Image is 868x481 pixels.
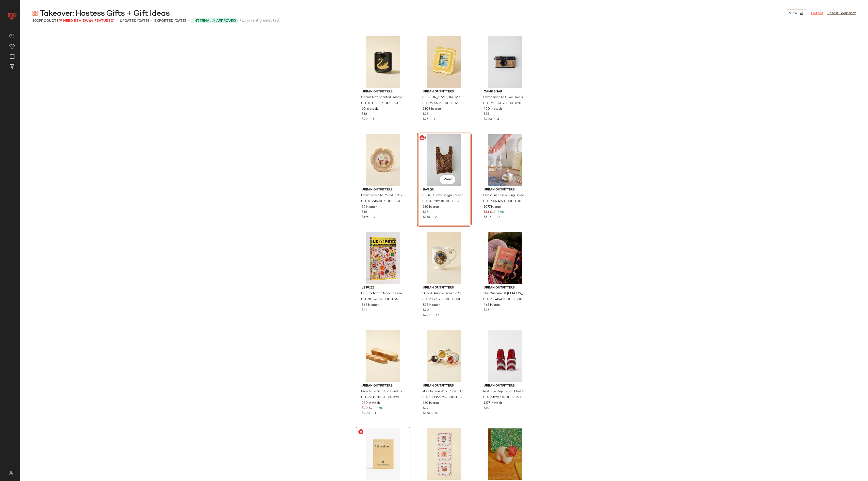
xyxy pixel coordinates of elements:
img: 89280382_012_m [480,428,531,480]
img: 78794815_095_m [358,232,409,284]
span: 9 [374,216,375,219]
span: • [491,216,496,219]
span: $18 [490,210,495,215]
span: Urban Outfitters [362,188,405,192]
span: 1077 in stock [484,205,503,210]
span: • [370,412,375,415]
span: #23 [420,135,427,140]
span: $75 [484,112,489,117]
img: 99505323_020_b [358,330,409,382]
span: Urban Outfitters [423,286,466,290]
span: The Museum Of [PERSON_NAME] By [PERSON_NAME] & [PERSON_NAME] in Assorted at Urban Outfitters [483,291,526,296]
span: • [116,18,118,24]
span: Urban Outfitters [362,384,405,388]
img: svg%3e [9,34,14,39]
a: Details [811,11,823,16]
span: UO-96355565-000-072 [422,101,459,106]
span: • [492,118,497,121]
span: 280 in stock [362,401,380,406]
span: 59 in stock [362,205,377,210]
span: [PERSON_NAME] INSTAX MINI Picture Frame in Yellow at Urban Outfitters [422,95,465,100]
a: Latest Snapshot [827,11,856,16]
span: 11 [375,412,378,415]
span: 102 [32,19,39,23]
span: Urban Outfitters [423,384,466,388]
span: UO-78794815-000-095 [361,297,398,302]
span: $196 [362,216,369,219]
span: Urban Outfitters [423,90,466,94]
span: 866 in stock [362,303,379,308]
span: $42 [362,308,368,313]
span: $25 [423,118,428,121]
img: heart_red.DM2ytmEG.svg [7,11,17,21]
span: $13 [484,210,489,215]
span: UO-81328908-000-512 [422,199,460,204]
p: Exported [DATE] [154,18,186,24]
span: 5 [373,118,375,121]
img: 97820781_060_m [480,330,531,382]
span: $90 [362,118,368,121]
span: 1 [433,118,435,121]
img: 81328908_512_b [419,134,470,186]
span: $10 [484,406,490,411]
span: UO-101155737-000-070 [361,101,399,106]
span: Camp Snap UO Exclusive Screen-Free Digital Camera in Leopard at Urban Outfitters [483,95,526,100]
span: 3 [497,118,499,121]
span: Internally Approved [193,18,236,24]
span: • [188,18,189,24]
span: Gilded Graphic Ceramic Mug in Assorted at Urban Outfitters [422,291,465,296]
span: • [430,412,435,415]
img: 100366525_007_b [419,330,470,382]
img: 100763812_048_b [419,428,470,480]
img: 96355565_072_b [419,36,470,88]
span: • [368,118,373,121]
span: UO-96318704-000-020 [483,101,521,106]
img: svg%3e [32,11,38,16]
span: 420 in stock [484,107,502,111]
span: $156 [423,412,430,415]
p: updated [DATE] [120,18,149,24]
span: UO-102986007-000-070 [361,199,402,204]
img: 96318704_020_b [480,36,531,88]
span: $25 [423,112,428,117]
span: $240 [423,314,431,317]
img: 102986007_070_b [358,134,409,186]
span: Urban Outfitters [484,384,527,388]
span: $28 [369,406,374,411]
span: (9 Need Review) [59,19,90,23]
span: (1 currently selected) [240,18,281,24]
span: View [789,11,797,15]
span: Red Solo Cup Plastic Shot Glass Set in Red at Urban Outfitters [483,389,526,394]
span: Urban Outfitters [484,188,527,192]
span: Le Puzz Match Made in Heaven Jigsaw Puzzle at Urban Outfitters [361,291,404,296]
span: 465 in stock [484,303,502,308]
span: UO-97820781-000-060 [483,395,521,400]
span: $35 [484,308,489,313]
span: Takeover: Hostess Gifts + Gift Ideas [40,9,170,19]
span: Charm 4 oz Scented Candle in [PERSON_NAME] at Urban Outfitters [361,95,404,100]
span: $545 [484,216,491,219]
span: Flower Resin 4” Round Picture Frame in Gold at Urban Outfitters [361,193,404,198]
span: 43 [496,216,500,219]
span: $200 [484,118,492,121]
span: $208 [362,412,370,415]
img: 101155737_070_b [358,36,409,88]
span: $39 [423,406,428,411]
span: UO-90064221-000-010 [483,199,521,204]
span: UO-99505323-000-020 [361,395,399,400]
span: View [443,178,452,182]
span: $18 [362,210,367,215]
span: • [431,314,436,317]
span: 816 in stock [423,303,440,308]
span: 120 in stock [423,401,441,406]
span: BAGGU Baby Baggu Reusable Tote Bag in Leopard at Urban Outfitters [422,193,465,198]
span: 12 [436,314,439,317]
div: Products [32,18,114,24]
span: 4 [435,412,437,415]
span: 1277 in stock [484,401,502,406]
span: Goose Incense & Ring Holder Dish in White at Urban Outfitters [483,193,526,198]
span: 60 in stock [362,107,378,111]
span: UO-100366525-000-007 [422,395,462,400]
span: $18 [362,112,367,117]
span: • [151,18,152,24]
